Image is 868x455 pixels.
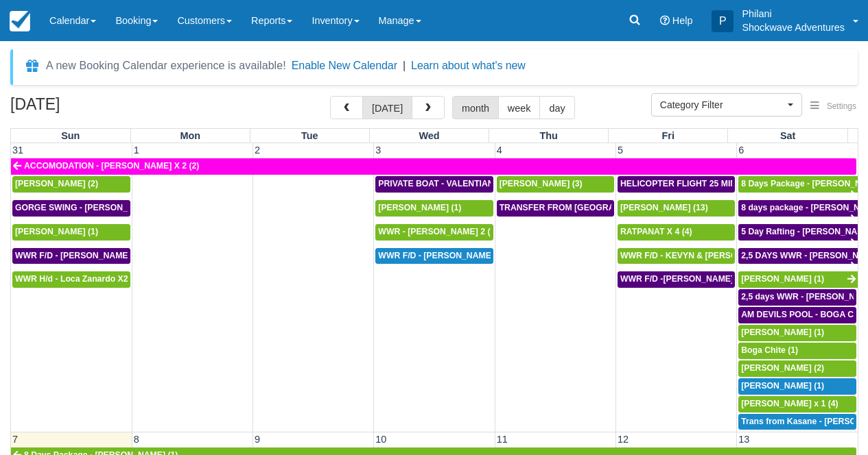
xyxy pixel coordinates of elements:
[10,96,184,121] h2: [DATE]
[498,96,541,119] button: week
[374,434,388,445] span: 10
[741,274,824,284] span: [PERSON_NAME] (1)
[738,176,858,193] a: 8 Days Package - [PERSON_NAME] (1)
[15,203,183,212] span: GORGE SWING - [PERSON_NAME] X 2 (2)
[738,396,856,413] a: [PERSON_NAME] x 1 (4)
[660,16,670,25] i: Help
[827,101,856,111] span: Settings
[738,289,856,306] a: 2,5 days WWR - [PERSON_NAME] X2 (2)
[660,98,784,112] span: Category Filter
[738,325,856,341] a: [PERSON_NAME] (1)
[651,93,802,116] button: Category Filter
[620,203,708,212] span: [PERSON_NAME] (13)
[11,158,856,175] a: ACCOMODATION - [PERSON_NAME] X 2 (2)
[12,271,130,288] a: WWR H/d - Loca Zanardo X2 (2)
[12,248,130,265] a: WWR F/D - [PERSON_NAME] X 1 (1)
[253,145,261,156] span: 2
[712,10,734,32] div: P
[11,145,25,156] span: 31
[378,227,497,236] span: WWR - [PERSON_NAME] 2 (2)
[375,176,493,193] a: PRIVATE BOAT - VALENTIAN [PERSON_NAME] X 4 (4)
[375,200,493,217] a: [PERSON_NAME] (1)
[738,414,856,430] a: Trans from Kasane - [PERSON_NAME] X4 (4)
[738,224,858,241] a: 5 Day Rafting - [PERSON_NAME] X1 (1)
[802,97,865,116] button: Settings
[738,378,856,395] a: [PERSON_NAME] (1)
[12,224,130,241] a: [PERSON_NAME] (1)
[15,227,98,236] span: [PERSON_NAME] (1)
[618,271,735,288] a: WWR F/D -[PERSON_NAME] X 15 (15)
[616,434,630,445] span: 12
[495,145,504,156] span: 4
[738,248,858,265] a: 2,5 DAYS WWR - [PERSON_NAME] X1 (1)
[500,179,583,188] span: [PERSON_NAME] (3)
[618,224,735,241] a: RATPANAT X 4 (4)
[741,328,824,337] span: [PERSON_NAME] (1)
[403,60,406,71] span: |
[411,60,526,71] a: Learn about what's new
[452,96,499,119] button: month
[497,176,614,193] a: [PERSON_NAME] (3)
[618,176,735,193] a: HELICOPTER FLIGHT 25 MINS- [PERSON_NAME] X1 (1)
[12,200,130,217] a: GORGE SWING - [PERSON_NAME] X 2 (2)
[15,251,159,260] span: WWR F/D - [PERSON_NAME] X 1 (1)
[738,343,856,359] a: Boga Chite (1)
[253,434,261,445] span: 9
[737,145,745,156] span: 6
[672,15,693,26] span: Help
[61,130,80,141] span: Sun
[500,203,829,212] span: TRANSFER FROM [GEOGRAPHIC_DATA] TO VIC FALLS - [PERSON_NAME] X 1 (1)
[616,145,624,156] span: 5
[780,130,795,141] span: Sat
[620,227,692,236] span: RATPANAT X 4 (4)
[737,434,751,445] span: 13
[618,200,735,217] a: [PERSON_NAME] (13)
[741,363,824,373] span: [PERSON_NAME] (2)
[738,307,856,323] a: AM DEVILS POOL - BOGA CHITE X 1 (1)
[15,179,98,188] span: [PERSON_NAME] (2)
[378,203,461,212] span: [PERSON_NAME] (1)
[419,130,439,141] span: Wed
[662,130,675,141] span: Fri
[738,360,856,377] a: [PERSON_NAME] (2)
[375,224,493,241] a: WWR - [PERSON_NAME] 2 (2)
[539,130,557,141] span: Thu
[618,248,735,265] a: WWR F/D - KEVYN & [PERSON_NAME] 2 (2)
[495,434,509,445] span: 11
[15,274,141,284] span: WWR H/d - Loca Zanardo X2 (2)
[132,145,141,156] span: 1
[180,130,200,141] span: Mon
[742,21,845,34] p: Shockwave Adventures
[738,271,858,288] a: [PERSON_NAME] (1)
[497,200,614,217] a: TRANSFER FROM [GEOGRAPHIC_DATA] TO VIC FALLS - [PERSON_NAME] X 1 (1)
[620,274,771,284] span: WWR F/D -[PERSON_NAME] X 15 (15)
[362,96,412,119] button: [DATE]
[11,434,19,445] span: 7
[301,130,318,141] span: Tue
[292,59,397,73] button: Enable New Calendar
[741,399,838,408] span: [PERSON_NAME] x 1 (4)
[620,179,843,188] span: HELICOPTER FLIGHT 25 MINS- [PERSON_NAME] X1 (1)
[738,200,858,217] a: 8 days package - [PERSON_NAME] X1 (1)
[620,251,795,260] span: WWR F/D - KEVYN & [PERSON_NAME] 2 (2)
[539,96,574,119] button: day
[374,145,382,156] span: 3
[378,251,518,260] span: WWR F/D - [PERSON_NAME] x3 (3)
[741,381,824,391] span: [PERSON_NAME] (1)
[12,176,130,193] a: [PERSON_NAME] (2)
[10,11,30,32] img: checkfront-main-nav-mini-logo.png
[24,161,199,171] span: ACCOMODATION - [PERSON_NAME] X 2 (2)
[375,248,493,265] a: WWR F/D - [PERSON_NAME] x3 (3)
[741,345,798,355] span: Boga Chite (1)
[742,7,845,21] p: Philani
[132,434,141,445] span: 8
[378,179,594,188] span: PRIVATE BOAT - VALENTIAN [PERSON_NAME] X 4 (4)
[46,58,286,74] div: A new Booking Calendar experience is available!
